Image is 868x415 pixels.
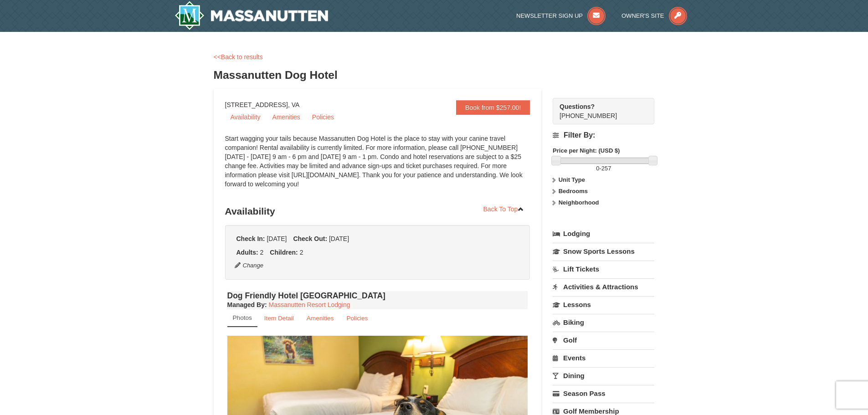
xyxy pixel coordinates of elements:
[553,131,654,139] h4: Filter By:
[596,165,599,172] span: 0
[346,315,368,322] small: Policies
[553,261,654,277] a: Lift Tickets
[621,12,687,19] a: Owner's Site
[225,202,530,220] h3: Availability
[260,249,264,256] span: 2
[267,110,305,124] a: Amenities
[175,1,329,30] img: Massanutten Resort Logo
[553,147,620,154] strong: Price per Night: (USD $)
[553,278,654,295] a: Activities & Attractions
[560,103,595,110] strong: Questions?
[227,291,528,300] h4: Dog Friendly Hotel [GEOGRAPHIC_DATA]
[293,235,327,242] strong: Check Out:
[307,315,334,322] small: Amenities
[214,66,655,84] h3: Massanutten Dog Hotel
[270,249,298,256] strong: Children:
[553,164,654,173] label: -
[478,202,530,216] a: Back To Top
[329,235,349,242] span: [DATE]
[553,296,654,313] a: Lessons
[227,301,265,308] span: Managed By
[225,134,530,198] div: Start wagging your tails because Massanutten Dog Hotel is the place to stay with your canine trav...
[236,249,258,256] strong: Adults:
[456,100,530,115] a: Book from $257.00!
[340,309,374,327] a: Policies
[236,235,265,242] strong: Check In:
[267,235,287,242] span: [DATE]
[553,225,654,242] a: Lodging
[516,12,583,19] span: Newsletter Sign Up
[559,176,585,183] strong: Unit Type
[553,314,654,331] a: Biking
[175,1,329,30] a: Massanutten Resort
[225,110,266,124] a: Availability
[227,309,257,327] a: Photos
[553,367,654,384] a: Dining
[553,332,654,348] a: Golf
[559,188,588,195] strong: Bedrooms
[269,301,350,308] a: Massanutten Resort Lodging
[264,315,294,322] small: Item Detail
[300,249,303,256] span: 2
[553,349,654,366] a: Events
[301,309,340,327] a: Amenities
[227,301,267,308] strong: :
[233,314,252,321] small: Photos
[559,199,599,206] strong: Neighborhood
[234,261,264,271] button: Change
[258,309,300,327] a: Item Detail
[516,12,606,19] a: Newsletter Sign Up
[307,110,339,124] a: Policies
[553,243,654,260] a: Snow Sports Lessons
[214,53,263,61] a: <<Back to results
[601,165,611,172] span: 257
[553,385,654,402] a: Season Pass
[560,102,638,119] span: [PHONE_NUMBER]
[621,12,664,19] span: Owner's Site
